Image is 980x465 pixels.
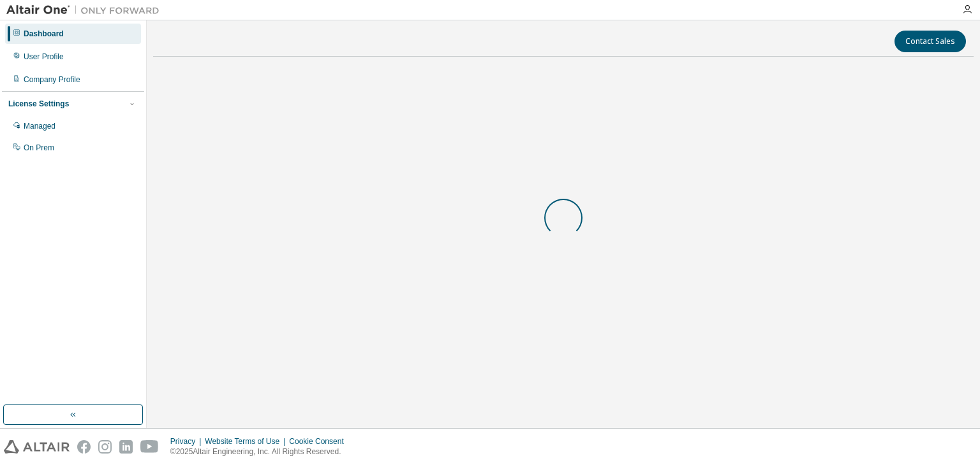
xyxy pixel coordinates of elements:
[4,440,70,454] img: altair_logo.svg
[140,440,159,454] img: youtube.svg
[170,436,205,447] div: Privacy
[77,440,91,454] img: facebook.svg
[170,447,352,457] p: © 2025 Altair Engineering, Inc. All Rights Reserved.
[98,440,112,454] img: instagram.svg
[119,440,133,454] img: linkedin.svg
[24,75,80,85] div: Company Profile
[24,29,64,39] div: Dashboard
[6,4,166,17] img: Altair One
[24,52,64,62] div: User Profile
[289,436,351,447] div: Cookie Consent
[205,436,289,447] div: Website Terms of Use
[8,99,69,109] div: License Settings
[895,31,966,52] button: Contact Sales
[24,143,54,153] div: On Prem
[24,121,56,131] div: Managed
